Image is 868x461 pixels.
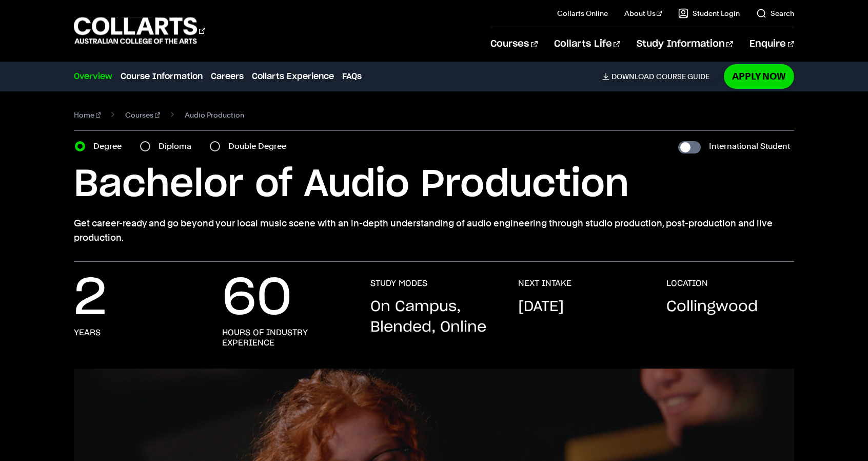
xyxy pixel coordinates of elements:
h3: LOCATION [666,278,708,289]
a: About Us [624,8,662,18]
a: Student Login [678,8,740,18]
h3: NEXT INTAKE [518,278,571,289]
p: 2 [74,278,107,319]
label: Degree [93,139,128,153]
a: Overview [74,70,112,83]
label: Double Degree [228,139,292,153]
h3: STUDY MODES [370,278,427,289]
a: Apply Now [724,64,794,88]
a: Collarts Life [554,27,620,61]
h1: Bachelor of Audio Production [74,162,794,208]
span: Download [611,72,654,81]
a: Courses [490,27,537,61]
a: Collarts Experience [252,70,334,83]
p: [DATE] [518,297,564,317]
a: Home [74,108,101,122]
label: International Student [709,139,790,153]
span: Audio Production [185,108,244,122]
a: Study Information [637,27,733,61]
a: Collarts Online [557,8,608,18]
a: FAQs [342,70,362,83]
a: Course Information [121,70,203,83]
a: Enquire [749,27,794,61]
a: Courses [125,108,160,122]
a: Careers [211,70,244,83]
p: Collingwood [666,297,758,317]
p: Get career-ready and go beyond your local music scene with an in-depth understanding of audio eng... [74,216,794,245]
h3: Years [74,328,101,338]
p: 60 [222,278,292,319]
a: Search [756,8,794,18]
p: On Campus, Blended, Online [370,297,498,338]
div: Go to homepage [74,16,205,45]
h3: Hours of Industry Experience [222,328,350,348]
label: Diploma [159,139,198,153]
a: DownloadCourse Guide [602,72,718,81]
